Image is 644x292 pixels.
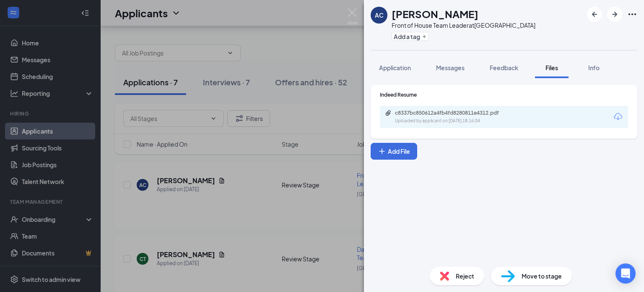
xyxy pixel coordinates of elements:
div: c8337bc850612a4fb4fd8280811e4312.pdf [395,110,512,116]
span: Application [379,64,411,71]
div: Open Intercom Messenger [615,263,636,284]
div: AC [375,11,384,19]
svg: ArrowRight [610,9,620,19]
a: Paperclipc8337bc850612a4fb4fd8280811e4312.pdfUploaded by applicant on [DATE] 18:16:04 [385,110,521,124]
span: Messages [436,64,465,71]
svg: Ellipses [627,9,637,19]
h1: [PERSON_NAME] [392,7,478,21]
svg: Download [613,112,623,122]
svg: ArrowLeftNew [589,9,600,19]
span: Info [588,64,600,71]
svg: Paperclip [385,110,392,116]
svg: Plus [378,147,386,155]
span: Reject [456,271,474,281]
div: Front of House Team Leader at [GEOGRAPHIC_DATA] [392,21,535,29]
button: ArrowLeftNew [587,7,602,22]
svg: Plus [422,34,427,39]
span: Move to stage [522,271,562,281]
span: Feedback [490,64,518,71]
span: Files [545,64,558,71]
div: Uploaded by applicant on [DATE] 18:16:04 [395,118,521,124]
button: Add FilePlus [371,143,417,160]
button: ArrowRight [607,7,622,22]
button: PlusAdd a tag [392,32,429,41]
div: Indeed Resume [380,91,628,98]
